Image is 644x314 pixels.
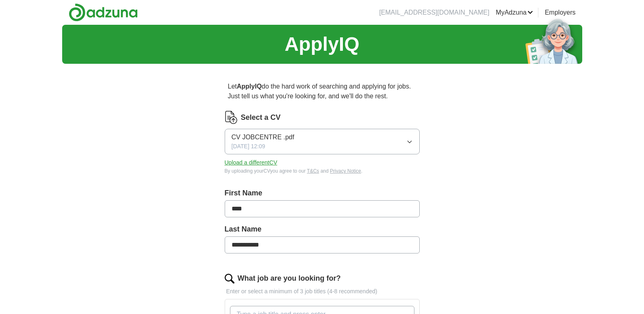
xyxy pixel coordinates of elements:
[284,30,359,59] h1: ApplyIQ
[379,8,489,17] li: [EMAIL_ADDRESS][DOMAIN_NAME]
[225,78,420,104] p: Let do the hard work of searching and applying for jobs. Just tell us what you're looking for, an...
[232,132,295,142] span: CV JOBCENTRE .pdf
[225,224,420,235] label: Last Name
[496,8,533,17] a: MyAdzuna
[225,188,420,199] label: First Name
[237,83,262,90] strong: ApplyIQ
[232,142,265,151] span: [DATE] 12:09
[545,8,576,17] a: Employers
[307,168,319,174] a: T&Cs
[225,167,420,175] div: By uploading your CV you agree to our and .
[330,168,361,174] a: Privacy Notice
[225,158,278,167] button: Upload a differentCV
[241,112,281,123] label: Select a CV
[238,273,341,284] label: What job are you looking for?
[225,129,420,154] button: CV JOBCENTRE .pdf[DATE] 12:09
[69,3,138,22] img: Adzuna logo
[225,111,238,124] img: CV Icon
[225,274,234,284] img: search.png
[225,287,420,296] p: Enter or select a minimum of 3 job titles (4-8 recommended)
